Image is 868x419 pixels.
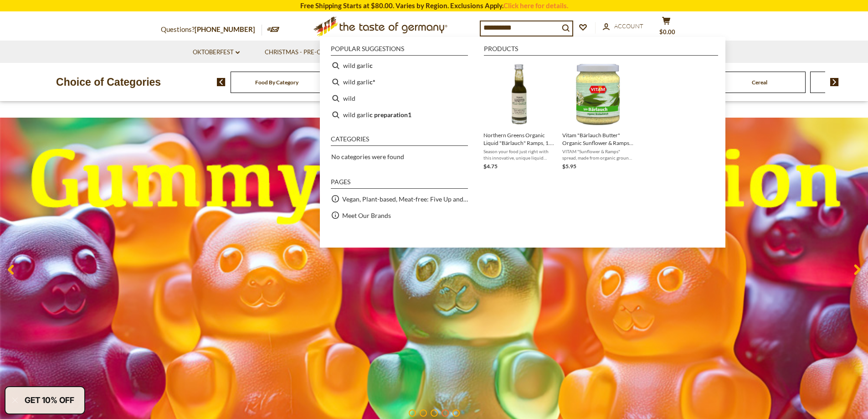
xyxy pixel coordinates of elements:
a: Christmas - PRE-ORDER [265,47,343,57]
a: Meet Our Brands [342,210,391,221]
li: Vegan, Plant-based, Meat-free: Five Up and Coming Brands [327,191,472,207]
span: $5.95 [562,163,576,170]
li: Popular suggestions [331,46,468,56]
a: Cereal [752,79,767,86]
li: wild garlic preparation1 [327,107,472,123]
li: Categories [331,136,468,146]
span: $0.00 [659,28,675,36]
span: No categories were found [331,153,404,160]
img: Northern Greens Organic Liquid Wild Garlic Bottle [486,61,552,127]
div: Instant Search Results [320,37,725,248]
span: Vitam "Bärlauch Butter" Organic Sunflower & Ramps Spread, 4.4 oz [562,131,634,147]
a: Account [603,21,643,31]
span: Northern Greens Organic Liquid "Bärlauch" Ramps, 1.4 oz. (40ml) [483,131,555,147]
img: next arrow [830,78,839,86]
span: Account [614,22,643,30]
button: $0.00 [653,16,680,39]
li: Vitam "Bärlauch Butter" Organic Sunflower & Ramps Spread, 4.4 oz [559,57,637,175]
a: Click here for details. [503,1,568,10]
a: Vegan, Plant-based, Meat-free: Five Up and Coming Brands [342,194,468,204]
p: Questions? [161,24,262,36]
b: c [370,60,373,71]
li: Pages [331,179,468,189]
li: Northern Greens Organic Liquid "Bärlauch" Ramps, 1.4 oz. (40ml) [480,57,559,175]
li: wild [327,90,472,107]
li: wild garlic [327,57,472,74]
li: wild garlic* [327,74,472,90]
a: [PHONE_NUMBER] [195,25,255,33]
span: $4.75 [483,163,498,170]
img: previous arrow [217,78,226,86]
a: Oktoberfest [193,47,240,57]
li: Meet Our Brands [327,207,472,223]
a: Vitam "Bärlauch Butter" Organic Sunflower & Ramps Spread, 4.4 ozVITAM "Sunflower & Ramps" spread,... [562,61,634,171]
a: Food By Category [255,79,298,86]
li: Products [484,46,718,56]
span: Season your food just right with this innovative, unique liquid ramps (also called wild garlic or... [483,148,555,161]
b: c preparation1 [370,109,411,120]
a: Northern Greens Organic Liquid Wild Garlic BottleNorthern Greens Organic Liquid "Bärlauch" Ramps,... [483,61,555,171]
span: VITAM "Sunflower & Ramps" spread, made from organic ground sunflower seeds and aromatic European ... [562,148,634,161]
